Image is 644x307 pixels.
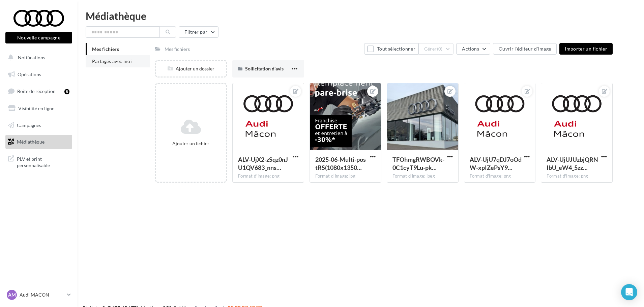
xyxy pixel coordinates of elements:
[559,43,613,55] button: Importer un fichier
[4,84,74,98] a: Boîte de réception8
[547,156,598,171] span: ALV-UjUJUzbjQRNIbU_eW4_5zzAuUT_I-Sdi5-HbiIMDps4y3YbNBd9Y
[547,173,607,179] div: Format d'image: png
[5,32,72,43] button: Nouvelle campagne
[17,122,41,128] span: Campagnes
[4,51,71,65] button: Notifications
[4,101,74,116] a: Visibilité en ligne
[92,58,132,64] span: Partagés avec moi
[179,26,218,38] button: Filtrer par
[470,156,522,171] span: ALV-UjU7qDJ7oOdW-xpIZePsY9Nt9xriPRs8mPS7hftC9jg63jUSPw9W
[364,43,418,55] button: Tout sélectionner
[17,154,69,169] span: PLV et print personnalisable
[165,46,190,53] div: Mes fichiers
[315,156,366,171] span: 2025-06-Multi-postRS(1080x1350px)Offre-pare-brise-franchise-offerteVF4
[392,173,453,179] div: Format d'image: jpeg
[4,118,74,132] a: Campagnes
[17,88,56,94] span: Boîte de réception
[621,284,637,300] div: Open Intercom Messenger
[238,173,298,179] div: Format d'image: png
[64,89,69,94] div: 8
[565,46,607,52] span: Importer un fichier
[462,46,479,52] span: Actions
[392,156,444,171] span: TFOhmgRWBOVk-0C1cyT9Lu-pkB67dYCra2m3Ar6ZFc-2BX8T0TqHrjGp0WV6IuKtpwWcC_DZeR7C0VY9Ww=s0
[17,139,45,145] span: Médiathèque
[5,288,72,301] a: AM Audi MACON
[156,65,226,72] div: Ajouter un dossier
[20,291,64,298] p: Audi MACON
[4,135,74,149] a: Médiathèque
[470,173,530,179] div: Format d'image: png
[418,43,454,55] button: Gérer(0)
[238,156,288,171] span: ALV-UjX2-zSqz0nJU1QV683_nnsOLqFpNq4tyWk-WMdlD1i7qfo1aAWr
[456,43,490,55] button: Actions
[159,140,223,147] div: Ajouter un fichier
[493,43,557,55] button: Ouvrir l'éditeur d'image
[86,11,636,21] div: Médiathèque
[315,173,376,179] div: Format d'image: jpg
[18,55,45,60] span: Notifications
[4,152,74,172] a: PLV et print personnalisable
[8,291,16,298] span: AM
[18,71,41,77] span: Opérations
[18,105,54,111] span: Visibilité en ligne
[4,67,74,82] a: Opérations
[245,66,284,71] span: Sollicitation d'avis
[92,46,119,52] span: Mes fichiers
[437,46,443,52] span: (0)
